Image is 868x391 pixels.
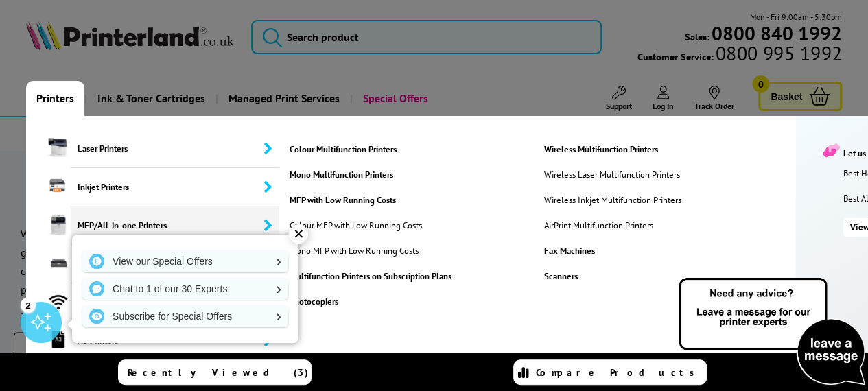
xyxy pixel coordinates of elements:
[26,168,279,206] a: Inkjet Printers
[82,278,288,300] a: Chat to 1 of our 30 Experts
[26,206,279,245] a: MFP/All-in-one Printers
[26,283,279,322] a: Mobile Printers
[541,270,787,282] a: Scanners
[676,276,868,388] img: Open Live Chat window
[286,220,425,231] a: Colour MFP with Low Running Costs
[118,359,312,385] a: Recently Viewed (3)
[71,322,279,360] span: A3 Printers
[286,143,532,155] a: Colour Multifunction Printers
[26,130,279,168] a: Laser Printers
[286,270,532,282] a: Multifunction Printers on Subscription Plans
[71,245,279,283] span: Dot Matrix Printers
[82,305,288,327] a: Subscribe for Special Offers
[71,206,279,245] span: MFP/All-in-one Printers
[286,245,425,257] a: Mono MFP with Low Running Costs
[286,169,532,180] a: Mono Multifunction Printers
[286,194,532,206] a: MFP with Low Running Costs
[82,250,288,272] a: View our Special Offers
[513,359,707,385] a: Compare Products
[541,220,685,231] a: AirPrint Multifunction Printers
[71,130,279,168] span: Laser Printers
[128,366,309,379] span: Recently Viewed (3)
[536,366,702,379] span: Compare Products
[71,283,279,322] span: Mobile Printers
[541,143,787,155] a: Wireless Multifunction Printers
[286,296,532,307] a: Photocopiers
[541,169,685,180] a: Wireless Laser Multifunction Printers
[21,297,36,312] div: 2
[289,224,308,244] div: ✕
[541,245,787,257] a: Fax Machines
[71,168,279,206] span: Inkjet Printers
[26,81,84,116] a: Printers
[541,194,685,206] a: Wireless Inkjet Multifunction Printers
[26,245,279,283] a: Dot Matrix Printers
